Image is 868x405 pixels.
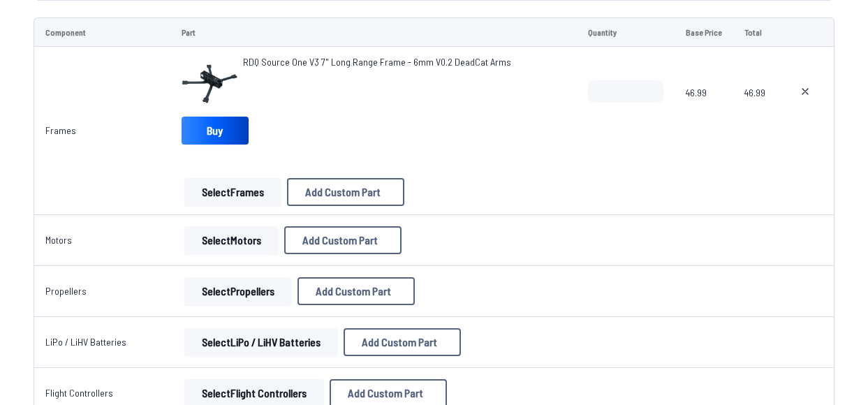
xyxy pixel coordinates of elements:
span: 46.99 [686,80,722,147]
img: image [182,55,237,111]
td: Base Price [675,17,733,47]
button: Add Custom Part [287,178,404,206]
span: RDQ Source One V3 7" Long Range Frame - 6mm V0.2 DeadCat Arms [243,56,511,68]
a: Frames [45,124,76,136]
button: Add Custom Part [297,277,415,305]
button: Add Custom Part [344,328,461,356]
a: SelectFrames [182,178,284,206]
button: SelectFrames [184,178,281,206]
a: Buy [182,117,249,145]
button: Add Custom Part [284,226,402,254]
button: SelectPropellers [184,277,292,305]
a: SelectLiPo / LiHV Batteries [182,328,341,356]
a: SelectPropellers [182,277,295,305]
td: Quantity [577,17,675,47]
td: Component [34,17,170,47]
span: Add Custom Part [302,235,378,246]
button: SelectMotors [184,226,279,254]
a: SelectMotors [182,226,281,254]
span: Add Custom Part [348,388,423,399]
span: 46.99 [744,80,765,147]
span: Add Custom Part [362,337,437,348]
a: RDQ Source One V3 7" Long Range Frame - 6mm V0.2 DeadCat Arms [243,55,511,69]
a: LiPo / LiHV Batteries [45,336,126,348]
span: Add Custom Part [305,186,381,198]
td: Part [170,17,577,47]
a: Flight Controllers [45,387,113,399]
span: Add Custom Part [316,286,391,297]
button: SelectLiPo / LiHV Batteries [184,328,338,356]
a: Propellers [45,285,87,297]
td: Total [733,17,777,47]
a: Motors [45,234,72,246]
